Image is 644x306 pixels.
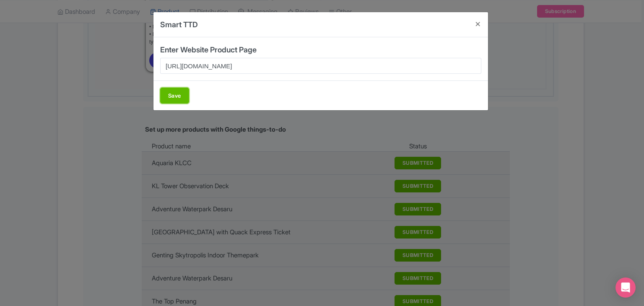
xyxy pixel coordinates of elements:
button: Save [160,88,189,104]
h4: Smart TTD [160,19,198,30]
div: Open Intercom Messenger [615,277,636,298]
input: https://.... [160,58,481,74]
div: Enter Website Product Page [160,44,481,55]
button: Close [468,12,488,36]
